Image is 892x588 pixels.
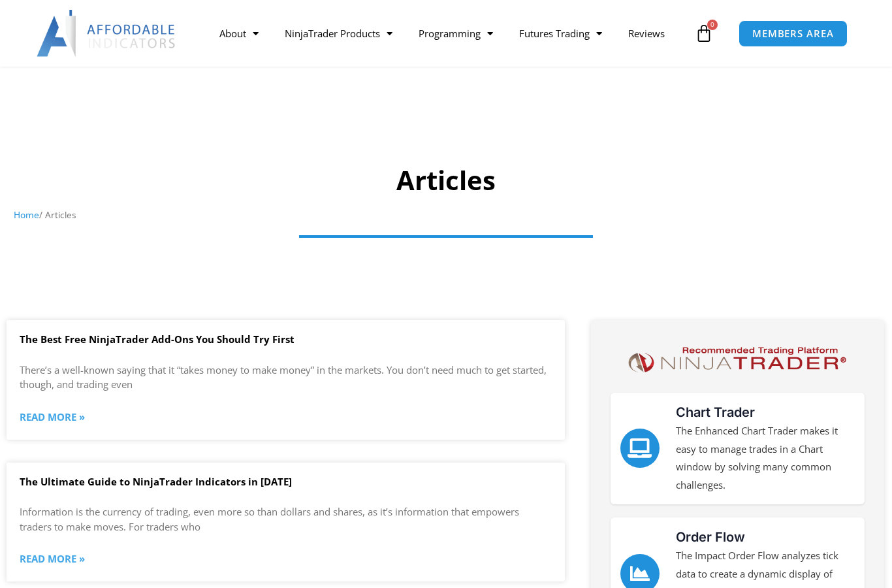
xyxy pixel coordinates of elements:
[615,18,678,48] a: Reviews
[707,20,718,30] span: 0
[676,404,755,420] a: Chart Trader
[676,529,745,545] a: Order Flow
[206,18,692,48] nav: Menu
[623,343,852,376] img: NinjaTrader Logo
[37,10,177,57] img: LogoAI | Affordable Indicators – NinjaTrader
[752,29,834,39] span: MEMBERS AREA
[14,208,39,221] a: Home
[14,162,879,199] h1: Articles
[620,429,660,468] a: Chart Trader
[20,333,295,346] a: The Best Free NinjaTrader Add-Ons You Should Try First
[739,20,848,47] a: MEMBERS AREA
[20,475,292,488] a: The Ultimate Guide to NinjaTrader Indicators in [DATE]
[272,18,406,48] a: NinjaTrader Products
[20,363,552,392] p: There’s a well-known saying that it “takes money to make money” in the markets. You don’t need mu...
[676,422,855,495] p: The Enhanced Chart Trader makes it easy to manage trades in a Chart window by solving many common...
[20,504,552,534] p: Information is the currency of trading, even more so than dollars and shares, as it’s information...
[406,18,506,48] a: Programming
[20,408,85,427] a: Read more about The Best Free NinjaTrader Add-Ons You Should Try First
[14,206,879,223] nav: Breadcrumb
[20,550,85,568] a: Read more about The Ultimate Guide to NinjaTrader Indicators in 2025
[506,18,615,48] a: Futures Trading
[206,18,272,48] a: About
[675,14,733,52] a: 0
